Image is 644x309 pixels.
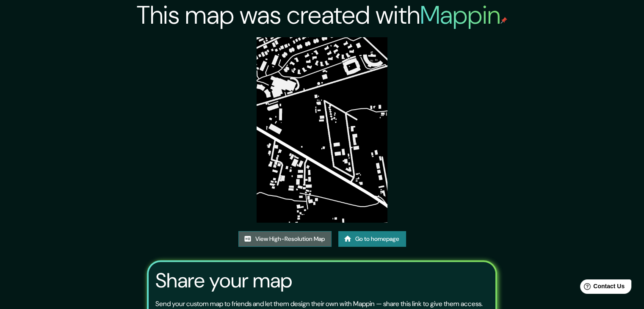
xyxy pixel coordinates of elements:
[338,231,406,247] a: Go to homepage
[500,17,507,24] img: mappin-pin
[155,269,292,292] h3: Share your map
[238,231,332,247] a: View High-Resolution Map
[569,276,635,300] iframe: Help widget launcher
[257,37,388,223] img: created-map
[155,299,483,309] p: Send your custom map to friends and let them design their own with Mappin — share this link to gi...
